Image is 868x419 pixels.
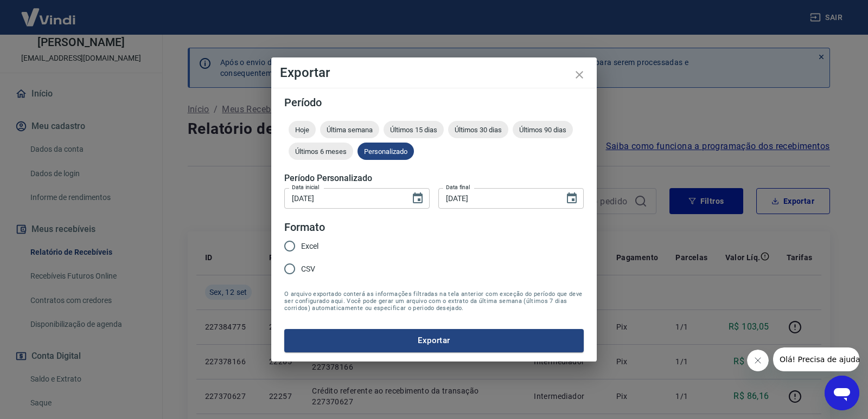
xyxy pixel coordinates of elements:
button: Choose date, selected date is 12 de set de 2025 [407,188,429,209]
div: Últimos 15 dias [384,121,444,138]
input: DD/MM/YYYY [438,188,557,208]
span: Olá! Precisa de ajuda? [7,8,91,16]
span: Hoje [289,126,316,134]
legend: Formato [284,220,325,235]
iframe: Botão para abrir a janela de mensagens [825,376,859,410]
iframe: Mensagem da empresa [773,347,859,371]
div: Hoje [289,121,316,138]
iframe: Fechar mensagem [747,350,769,371]
span: Personalizado [358,147,414,156]
span: O arquivo exportado conterá as informações filtradas na tela anterior com exceção do período que ... [284,291,584,312]
div: Personalizado [358,143,414,160]
label: Data final [446,183,470,191]
button: close [566,62,592,88]
span: Últimos 90 dias [513,126,573,134]
div: Últimos 90 dias [513,121,573,138]
span: Últimos 30 dias [448,126,508,134]
div: Última semana [320,121,379,138]
button: Choose date, selected date is 12 de set de 2025 [561,188,583,209]
h4: Exportar [280,66,588,79]
span: CSV [301,263,315,275]
div: Últimos 30 dias [448,121,508,138]
div: Últimos 6 meses [289,143,353,160]
button: Exportar [284,329,584,352]
span: Últimos 6 meses [289,147,353,156]
h5: Período [284,97,584,108]
span: Última semana [320,126,379,134]
span: Excel [301,241,318,252]
label: Data inicial [292,183,320,191]
span: Últimos 15 dias [384,126,444,134]
input: DD/MM/YYYY [284,188,403,208]
h5: Período Personalizado [284,173,584,184]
